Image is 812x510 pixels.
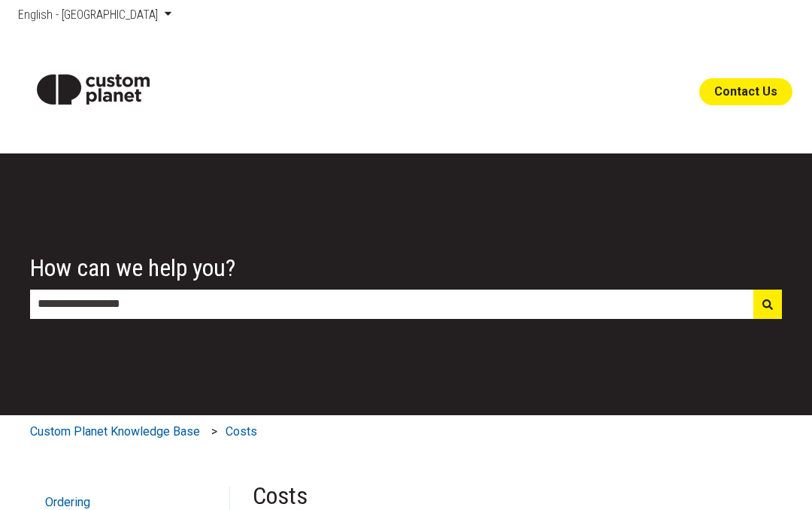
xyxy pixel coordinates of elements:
span: English - [GEOGRAPHIC_DATA] [18,7,158,23]
button: Search [753,290,782,318]
input: This is a search field with an autosuggest feature attached. [30,290,753,318]
a: Contact us [698,77,794,107]
label: How can we help you? [30,250,782,286]
iframe: Chat Widget [737,438,812,510]
a: Custom Planet Knowledge Base [30,415,200,449]
a: Costs [226,415,257,449]
img: Custom Planet logo in black [18,56,168,123]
